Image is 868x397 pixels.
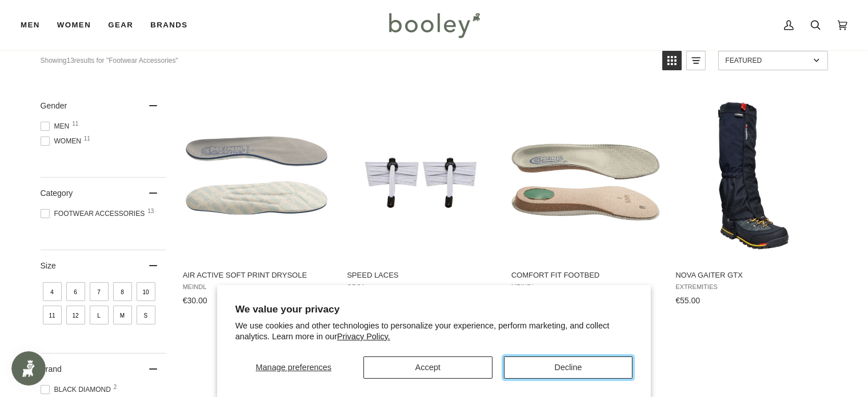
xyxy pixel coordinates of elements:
[90,282,109,301] span: Size: 7
[726,57,810,65] span: Featured
[363,356,493,379] button: Accept
[43,282,62,301] span: Size: 4
[662,51,682,70] a: View grid mode
[113,306,132,324] span: Size: M
[41,101,67,110] span: Gender
[675,270,823,280] span: Nova Gaiter GTX
[675,296,700,305] span: €55.00
[181,90,333,310] a: Air Active Soft Print Drysole
[183,283,331,291] span: Meindl
[511,283,659,291] span: Meindl
[67,57,74,65] b: 13
[183,270,331,280] span: Air Active Soft Print Drysole
[510,100,661,251] img: Comfort Fit Footbed - Booley Galway
[504,356,633,379] button: Decline
[41,261,56,270] span: Size
[41,121,73,131] span: Men
[57,19,91,31] span: Women
[137,306,155,324] span: Size: S
[674,100,825,251] img: Extremities Nova Gaiter GTX Black - Booley Galway
[41,51,654,70] div: Showing results for "Footwear Accessories"
[90,306,109,324] span: Size: L
[347,283,495,291] span: Orca
[718,51,828,70] a: Sort options
[21,19,40,31] span: Men
[337,332,390,341] a: Privacy Policy.
[235,303,633,315] h2: We value your privacy
[235,356,352,379] button: Manage preferences
[66,282,85,301] span: Size: 6
[137,282,155,301] span: Size: 10
[345,100,497,251] img: Orca Speed Laces White - Booley Galway
[183,296,207,305] span: €30.00
[181,100,333,251] img: Air Active Soft Print Drysole - Booley Galway
[113,282,132,301] span: Size: 8
[511,270,659,280] span: Comfort Fit Footbed
[150,19,187,31] span: Brands
[147,208,154,214] span: 13
[347,270,495,280] span: Speed Laces
[43,306,62,324] span: Size: 11
[384,9,484,42] img: Booley
[41,364,62,374] span: Brand
[11,351,46,386] iframe: Button to open loyalty program pop-up
[66,306,85,324] span: Size: 12
[686,51,706,70] a: View list mode
[256,363,331,372] span: Manage preferences
[72,121,78,127] span: 11
[674,90,825,310] a: Nova Gaiter GTX
[41,208,149,219] span: Footwear Accessories
[41,189,73,198] span: Category
[675,283,823,291] span: Extremities
[108,19,133,31] span: Gear
[235,320,633,342] p: We use cookies and other technologies to personalize your experience, perform marketing, and coll...
[114,384,117,390] span: 2
[345,90,497,310] a: Speed Laces
[41,136,85,146] span: Women
[510,90,661,310] a: Comfort Fit Footbed
[84,136,90,142] span: 11
[41,384,114,395] span: Black Diamond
